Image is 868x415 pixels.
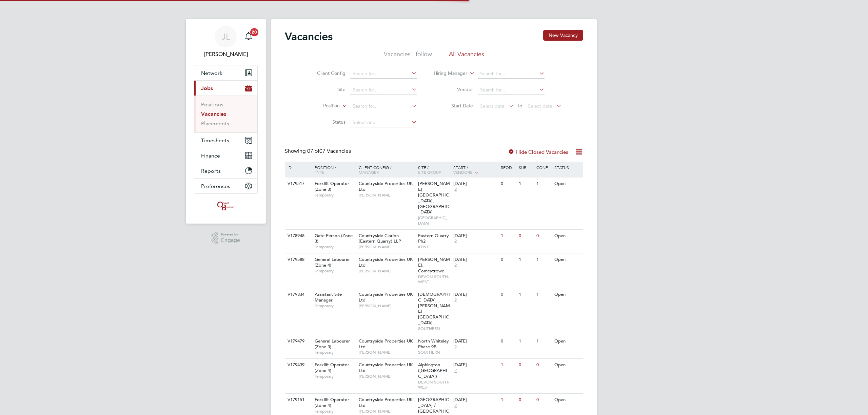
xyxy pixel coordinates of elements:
[307,119,346,125] label: Status
[434,86,473,92] label: Vendor
[418,274,450,285] span: DEVON SOUTH-WEST
[553,359,582,371] div: Open
[418,256,450,274] span: [PERSON_NAME], Comeytrowe
[553,394,582,406] div: Open
[449,50,484,62] li: All Vacancies
[453,362,497,368] div: [DATE]
[201,183,230,189] span: Preferences
[499,230,517,242] div: 1
[301,103,340,109] label: Position
[201,168,221,174] span: Reports
[194,96,257,132] div: Jobs
[359,350,415,355] span: [PERSON_NAME]
[357,162,416,178] div: Client Config /
[453,181,497,187] div: [DATE]
[418,362,447,379] span: Alphington ([GEOGRAPHIC_DATA])
[452,162,499,179] div: Start /
[453,338,497,344] div: [DATE]
[499,359,517,371] div: 1
[315,256,350,268] span: General Labourer (Zone 4)
[515,101,524,110] span: To
[307,148,351,154] span: 07 Vacancies
[418,181,450,215] span: [PERSON_NAME][GEOGRAPHIC_DATA], [GEOGRAPHIC_DATA]
[535,359,552,371] div: 0
[221,237,240,243] span: Engage
[201,137,229,144] span: Timesheets
[315,169,324,175] span: Type
[350,102,417,111] input: Search for...
[286,394,310,406] div: V179151
[418,338,449,350] span: North Whiteley Phase 9B
[201,70,222,76] span: Network
[359,291,413,303] span: Countryside Properties UK Ltd
[535,162,552,173] div: Conf
[194,50,258,58] span: Jordan Lee
[359,192,415,198] span: [PERSON_NAME]
[499,335,517,348] div: 0
[194,201,258,211] a: Go to home page
[453,263,458,268] span: 2
[535,178,552,190] div: 1
[212,232,240,245] a: Powered byEngage
[517,162,535,173] div: Sub
[478,85,545,95] input: Search for...
[315,397,349,408] span: Forklift Operator (Zone 4)
[194,65,257,80] button: Network
[553,288,582,301] div: Open
[517,178,535,190] div: 1
[286,230,310,242] div: V178948
[543,30,583,41] button: New Vacancy
[201,111,226,117] a: Vacancies
[418,291,450,326] span: [DEMOGRAPHIC_DATA] [PERSON_NAME][GEOGRAPHIC_DATA]
[528,103,552,109] span: Select date
[315,303,355,309] span: Temporary
[418,379,450,390] span: DEVON SOUTH-WEST
[453,368,458,374] span: 2
[307,70,346,76] label: Client Config
[480,103,505,109] span: Select date
[216,201,236,211] img: oneillandbrennan-logo-retina.png
[315,192,355,198] span: Temporary
[418,215,450,226] span: [GEOGRAPHIC_DATA]
[478,69,545,79] input: Search for...
[315,362,349,373] span: Forklift Operator (Zone 4)
[315,291,342,303] span: Assistant Site Manager
[285,30,333,43] h2: Vacancies
[418,244,450,250] span: KENT
[517,394,535,406] div: 0
[359,303,415,309] span: [PERSON_NAME]
[553,253,582,266] div: Open
[359,169,379,175] span: Manager
[315,233,353,244] span: Gate Person (Zone 3)
[428,70,467,77] label: Hiring Manager
[194,26,258,58] a: JL[PERSON_NAME]
[453,397,497,403] div: [DATE]
[201,85,213,91] span: Jobs
[307,148,319,154] span: 07 of
[359,233,401,244] span: Countryside Clarion (Eastern Quarry) LLP
[359,256,413,268] span: Countryside Properties UK Ltd
[384,50,432,62] li: Vacancies I follow
[508,149,568,155] label: Hide Closed Vacancies
[499,162,517,173] div: Reqd
[434,103,473,109] label: Start Date
[359,181,413,192] span: Countryside Properties UK Ltd
[359,362,413,373] span: Countryside Properties UK Ltd
[553,230,582,242] div: Open
[201,152,220,159] span: Finance
[286,335,310,348] div: V179479
[359,374,415,379] span: [PERSON_NAME]
[416,162,452,178] div: Site /
[453,257,497,263] div: [DATE]
[186,19,266,224] nav: Main navigation
[553,335,582,348] div: Open
[242,26,255,47] a: 20
[359,338,413,350] span: Countryside Properties UK Ltd
[286,253,310,266] div: V179588
[418,233,449,244] span: Eastern Quarry Ph2
[315,374,355,379] span: Temporary
[517,253,535,266] div: 1
[350,85,417,95] input: Search for...
[315,181,349,192] span: Forklift Operator (Zone 3)
[453,297,458,303] span: 2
